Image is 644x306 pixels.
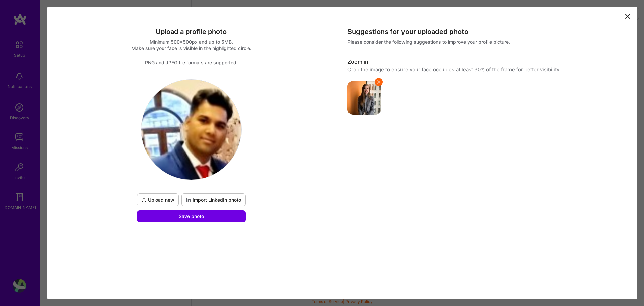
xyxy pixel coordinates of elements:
[54,59,329,66] div: PNG and JPEG file formats are supported.
[137,210,246,222] button: Save photo
[179,213,204,220] span: Save photo
[181,193,246,206] button: Import LinkedIn photo
[347,66,622,73] div: Crop the image to ensure your face occupies at least 30% of the frame for better visibility.
[181,193,246,206] div: To import a profile photo add your LinkedIn URL to your profile.
[141,197,147,203] i: icon UploadDark
[141,196,174,203] span: Upload new
[54,27,329,36] div: Upload a profile photo
[54,45,329,51] div: Make sure your face is visible in the highlighted circle.
[137,193,179,206] button: Upload new
[136,79,247,222] div: logoUpload newImport LinkedIn photoSave photo
[347,27,622,36] div: Suggestions for your uploaded photo
[347,81,381,115] img: avatar
[347,39,622,45] div: Please consider the following suggestions to improve your profile picture.
[141,80,241,180] img: logo
[186,197,191,203] i: icon LinkedInDarkV2
[186,196,241,203] span: Import LinkedIn photo
[54,39,329,45] div: Minimum 500x500px and up to 5MB.
[347,58,622,66] div: Zoom in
